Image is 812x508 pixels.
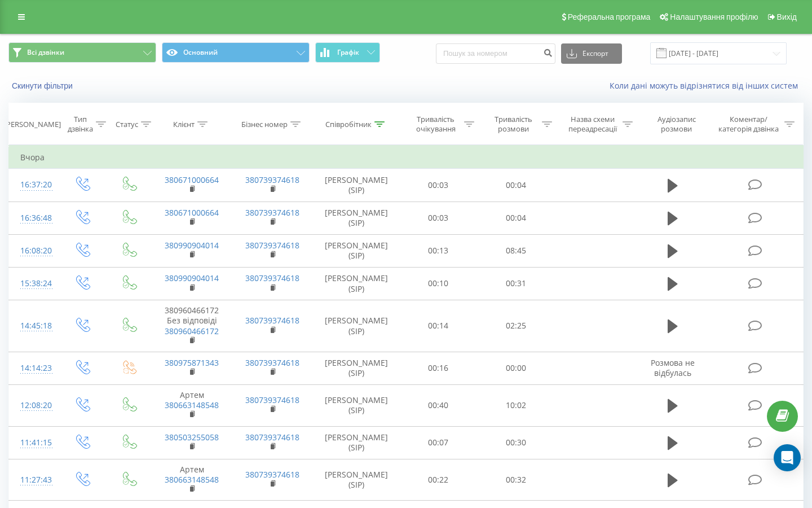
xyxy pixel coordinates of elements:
div: Статус [116,120,138,129]
td: 00:31 [477,267,555,300]
a: 380739374618 [245,395,299,405]
input: Пошук за номером [436,43,555,64]
a: 380990904014 [165,240,219,251]
td: 08:45 [477,234,555,267]
td: [PERSON_NAME] (SIP) [313,459,400,501]
td: 00:22 [400,459,478,501]
span: Реферальна програма [568,12,651,21]
a: 380739374618 [245,240,299,251]
div: 11:41:15 [20,432,47,454]
div: 15:38:24 [20,273,47,295]
td: [PERSON_NAME] (SIP) [313,352,400,384]
button: Скинути фільтри [8,81,78,91]
td: [PERSON_NAME] (SIP) [313,300,400,352]
a: 380975871343 [165,357,219,368]
span: Налаштування профілю [670,12,758,21]
div: Співробітник [325,120,372,129]
td: [PERSON_NAME] (SIP) [313,426,400,459]
a: 380739374618 [245,273,299,283]
td: 00:00 [477,352,555,384]
td: 00:10 [400,267,478,300]
td: [PERSON_NAME] (SIP) [313,385,400,427]
td: [PERSON_NAME] (SIP) [313,202,400,234]
div: Тип дзвінка [68,115,93,134]
a: Коли дані можуть відрізнятися вiд інших систем [610,80,804,91]
div: 12:08:20 [20,395,47,417]
div: 14:45:18 [20,315,47,337]
a: 380739374618 [245,357,299,368]
div: Тривалість очікування [410,115,462,134]
button: Всі дзвінки [8,42,156,63]
td: [PERSON_NAME] (SIP) [313,234,400,267]
td: 00:16 [400,352,478,384]
td: 00:32 [477,459,555,501]
td: 380960466172 Без відповіді [152,300,232,352]
a: 380739374618 [245,174,299,185]
span: Всі дзвінки [27,48,64,57]
div: Назва схеми переадресації [565,115,620,134]
td: 00:13 [400,234,478,267]
button: Експорт [561,43,622,64]
span: Графік [337,49,359,56]
a: 380990904014 [165,273,219,283]
a: 380739374618 [245,315,299,326]
td: Артем [152,385,232,427]
td: 00:40 [400,385,478,427]
div: [PERSON_NAME] [4,120,61,129]
td: 00:03 [400,202,478,234]
span: Вихід [777,12,797,21]
a: 380671000664 [165,207,219,218]
div: 16:36:48 [20,207,47,229]
td: 00:04 [477,202,555,234]
div: 16:37:20 [20,174,47,196]
button: Графік [315,42,380,63]
a: 380503255058 [165,432,219,443]
div: Тривалість розмови [487,115,539,134]
td: [PERSON_NAME] (SIP) [313,267,400,300]
a: 380739374618 [245,207,299,218]
button: Основний [162,42,310,63]
a: 380663148548 [165,474,219,485]
td: 02:25 [477,300,555,352]
div: 11:27:43 [20,469,47,491]
div: 14:14:23 [20,357,47,379]
td: 00:30 [477,426,555,459]
div: Бізнес номер [241,120,288,129]
a: 380671000664 [165,174,219,185]
td: [PERSON_NAME] (SIP) [313,169,400,202]
td: 00:14 [400,300,478,352]
td: Артем [152,459,232,501]
a: 380739374618 [245,469,299,480]
td: Вчора [9,146,804,169]
a: 380663148548 [165,400,219,410]
a: 380739374618 [245,432,299,443]
td: 10:02 [477,385,555,427]
div: 16:08:20 [20,240,47,262]
td: 00:04 [477,169,555,202]
span: Розмова не відбулась [651,357,695,378]
td: 00:07 [400,426,478,459]
div: Open Intercom Messenger [774,444,801,471]
div: Клієнт [173,120,195,129]
td: 00:03 [400,169,478,202]
div: Аудіозапис розмови [646,115,707,134]
div: Коментар/категорія дзвінка [716,115,782,134]
a: 380960466172 [165,326,219,336]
